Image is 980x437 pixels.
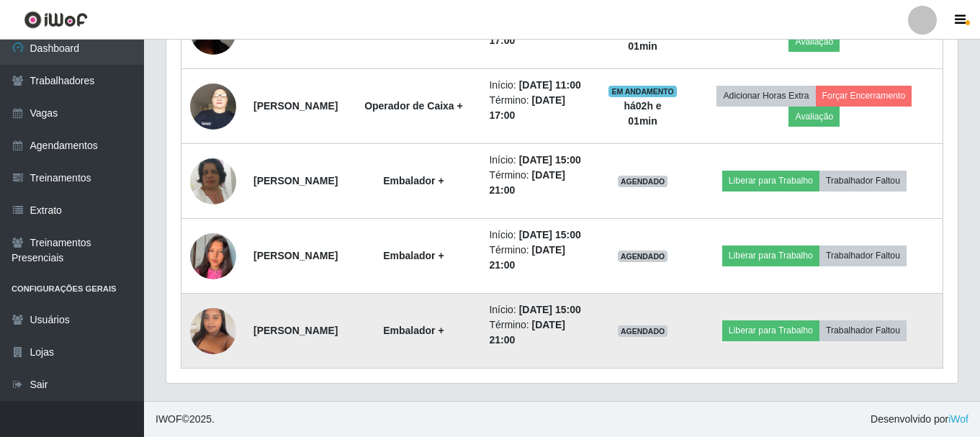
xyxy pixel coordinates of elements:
li: Início: [489,302,590,317]
span: IWOF [156,413,182,425]
li: Início: [489,227,590,243]
time: [DATE] 15:00 [519,304,581,315]
span: AGENDADO [618,251,668,262]
button: Trabalhador Faltou [819,320,907,341]
button: Avaliação [788,32,840,52]
li: Término: [489,317,590,348]
time: [DATE] 15:00 [519,229,581,240]
li: Término: [489,168,590,198]
img: 1747341795862.jpeg [190,215,236,297]
li: Início: [489,78,590,93]
span: Desenvolvido por [871,412,968,427]
button: Trabalhador Faltou [819,171,907,191]
button: Liberar para Trabalho [722,245,819,266]
li: Término: [489,243,590,273]
img: 1751846244221.jpeg [190,300,236,361]
a: iWof [948,413,968,425]
strong: Embalador + [383,175,444,186]
img: 1676496034794.jpeg [190,140,236,222]
span: AGENDADO [618,325,668,337]
span: AGENDADO [618,176,668,187]
button: Adicionar Horas Extra [716,86,815,106]
span: © 2025 . [156,412,215,427]
strong: [PERSON_NAME] [253,325,338,336]
button: Trabalhador Faltou [819,245,907,266]
button: Avaliação [788,107,840,127]
button: Forçar Encerramento [816,86,912,106]
li: Término: [489,93,590,123]
button: Liberar para Trabalho [722,171,819,191]
strong: há 02 h e 01 min [624,100,661,127]
time: [DATE] 11:00 [519,79,581,91]
button: Liberar para Trabalho [722,320,819,341]
strong: [PERSON_NAME] [253,250,338,261]
img: CoreUI Logo [24,11,88,29]
strong: Embalador + [383,325,444,336]
strong: Operador de Caixa + [364,100,463,112]
strong: [PERSON_NAME] [253,175,338,186]
strong: Embalador + [383,250,444,261]
img: 1723623614898.jpeg [190,76,236,137]
time: [DATE] 15:00 [519,154,581,166]
li: Início: [489,153,590,168]
span: EM ANDAMENTO [608,86,677,97]
strong: [PERSON_NAME] [253,100,338,112]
